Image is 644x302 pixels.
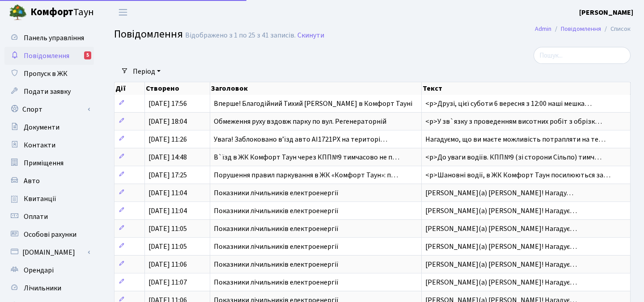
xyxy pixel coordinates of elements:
span: Квитанції [24,194,56,204]
img: logo.png [9,4,27,21]
div: 5 [84,51,91,59]
th: Дії [114,82,145,95]
input: Пошук... [534,47,631,64]
span: [DATE] 18:04 [148,117,187,126]
span: Нагадуємо, що ви маєте можливість потрапляти на те… [425,134,606,144]
span: Орендарі [24,265,54,275]
span: [PERSON_NAME](а) [PERSON_NAME]! Нагаду… [425,188,573,198]
span: [DATE] 11:07 [148,277,187,287]
a: Документи [4,118,94,136]
a: Лічильники [4,279,94,297]
span: Показники лічильників електроенергії [214,206,339,216]
span: Показники лічильників електроенергії [214,224,339,234]
span: Показники лічильників електроенергії [214,188,339,198]
span: Повідомлення [114,26,183,42]
span: [PERSON_NAME](а) [PERSON_NAME]! Нагадує… [425,260,577,269]
a: Панель управління [4,29,94,47]
b: Комфорт [30,5,73,19]
button: Переключити навігацію [112,5,134,20]
a: Спорт [4,101,94,118]
a: Приміщення [4,154,94,172]
th: Заголовок [210,82,421,95]
a: Пропуск в ЖК [4,65,94,83]
span: В`їзд в ЖК Комфорт Таун через КПП№9 тимчасово не п… [214,152,399,162]
span: <p>Шановні водії, в ЖК Комфорт Таун посилюються за… [425,170,610,180]
span: Вперше! Благодійний Тихий [PERSON_NAME] в Комфорт Тауні [214,99,412,109]
a: Період [129,64,164,79]
a: Повідомлення5 [4,47,94,65]
a: Квитанції [4,190,94,208]
a: Повідомлення [561,24,601,34]
span: [DATE] 11:06 [148,260,187,269]
b: [PERSON_NAME] [579,8,633,17]
span: [DATE] 11:05 [148,224,187,234]
span: Лічильники [24,283,61,293]
th: Створено [145,82,211,95]
span: Обмеження руху вздовж парку по вул. Регенераторній [214,117,386,126]
a: Особові рахунки [4,226,94,243]
a: Скинути [297,31,324,40]
a: Admin [535,24,551,34]
a: [DOMAIN_NAME] [4,243,94,261]
span: [DATE] 11:26 [148,134,187,144]
span: Документи [24,122,59,132]
span: <p>У зв`язку з проведенням висотних робіт з обрізк… [425,117,602,126]
li: Список [601,24,631,34]
span: [DATE] 17:25 [148,170,187,180]
span: Подати заявку [24,87,71,96]
span: [DATE] 14:48 [148,152,187,162]
span: Оплати [24,212,48,222]
span: [PERSON_NAME](а) [PERSON_NAME]! Нагадує… [425,277,577,287]
a: Контакти [4,136,94,154]
span: <p>До уваги водіїв. КПП№9 (зі сторони Сільпо) тимч… [425,152,602,162]
span: Приміщення [24,158,64,168]
a: Оплати [4,208,94,226]
span: [PERSON_NAME](а) [PERSON_NAME]! Нагадує… [425,206,577,216]
span: [DATE] 11:04 [148,188,187,198]
th: Текст [422,82,631,95]
a: Подати заявку [4,83,94,101]
a: Авто [4,172,94,190]
span: Увага! Заблоковано вʼїзд авто АІ1721РХ на територі… [214,134,387,144]
div: Відображено з 1 по 25 з 41 записів. [185,31,296,40]
span: [DATE] 11:04 [148,206,187,216]
span: <p>Друзі, цієї суботи 6 вересня з 12:00 наші мешка… [425,99,592,109]
span: Таун [30,5,94,20]
span: Контакти [24,140,55,150]
span: Панель управління [24,33,84,43]
span: Показники лічильників електроенергії [214,277,339,287]
span: Порушення правил паркування в ЖК «Комфорт Таун»: п… [214,170,398,180]
span: Авто [24,176,40,186]
span: [PERSON_NAME](а) [PERSON_NAME]! Нагадує… [425,224,577,234]
span: Показники лічильників електроенергії [214,260,339,269]
span: [PERSON_NAME](а) [PERSON_NAME]! Нагадує… [425,242,577,252]
span: Особові рахунки [24,230,76,239]
span: Показники лічильників електроенергії [214,242,339,252]
nav: breadcrumb [521,20,644,38]
span: Повідомлення [24,51,69,61]
a: [PERSON_NAME] [579,7,633,18]
a: Орендарі [4,261,94,279]
span: Пропуск в ЖК [24,69,68,79]
span: [DATE] 17:56 [148,99,187,109]
span: [DATE] 11:05 [148,242,187,252]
